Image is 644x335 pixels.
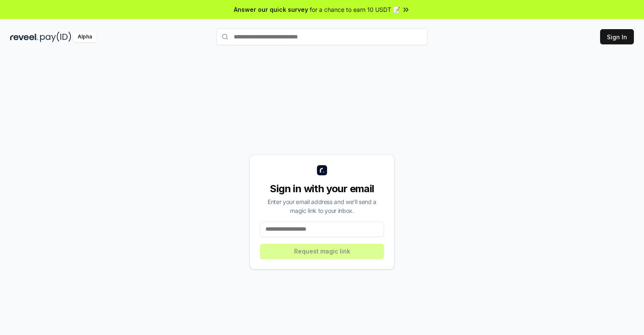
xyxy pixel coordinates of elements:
[10,32,38,42] img: reveel_dark
[260,182,384,196] div: Sign in with your email
[310,5,400,14] span: for a chance to earn 10 USDT 📝
[260,197,384,215] div: Enter your email address and we’ll send a magic link to your inbox.
[73,32,97,42] div: Alpha
[40,32,71,42] img: pay_id
[600,29,634,44] button: Sign In
[317,165,327,175] img: logo_small
[234,5,308,14] span: Answer our quick survey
